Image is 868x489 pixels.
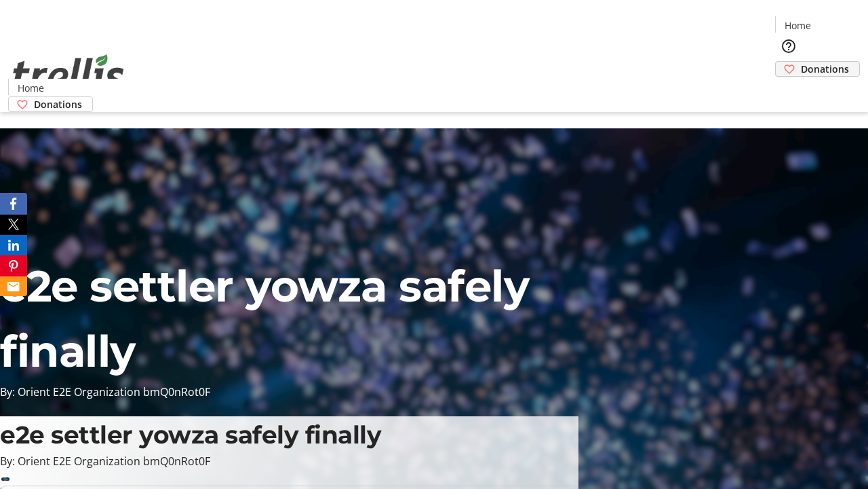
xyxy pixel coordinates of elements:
span: Donations [801,62,849,76]
button: Cart [775,77,802,104]
span: Home [18,81,44,95]
a: Home [776,18,819,33]
a: Home [9,81,52,95]
span: Home [785,18,811,33]
button: Help [775,33,802,60]
span: Donations [34,97,82,111]
a: Donations [8,96,93,112]
a: Donations [775,61,860,77]
img: Orient E2E Organization bmQ0nRot0F's Logo [8,39,129,107]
